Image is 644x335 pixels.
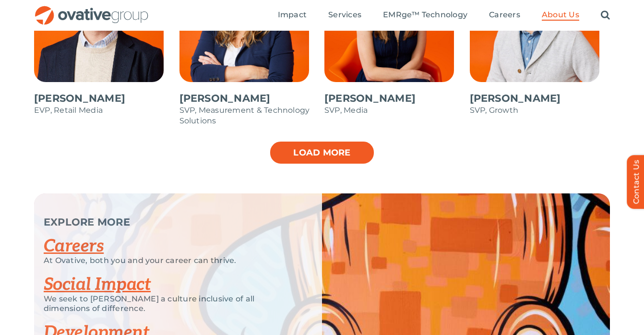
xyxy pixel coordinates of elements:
[44,217,298,227] p: EXPLORE MORE
[34,5,149,14] a: OG_Full_horizontal_RGB
[542,10,579,21] a: About Us
[489,10,520,21] a: Careers
[44,236,104,257] a: Careers
[383,10,467,20] span: EMRge™ Technology
[383,10,467,21] a: EMRge™ Technology
[44,256,298,265] p: At Ovative, both you and your career can thrive.
[44,294,298,313] p: We seek to [PERSON_NAME] a culture inclusive of all dimensions of difference.
[601,10,610,21] a: Search
[328,10,361,21] a: Services
[278,10,307,21] a: Impact
[328,10,361,20] span: Services
[269,141,375,165] a: Load more
[542,10,579,20] span: About Us
[278,10,307,20] span: Impact
[489,10,520,20] span: Careers
[44,274,151,295] a: Social Impact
